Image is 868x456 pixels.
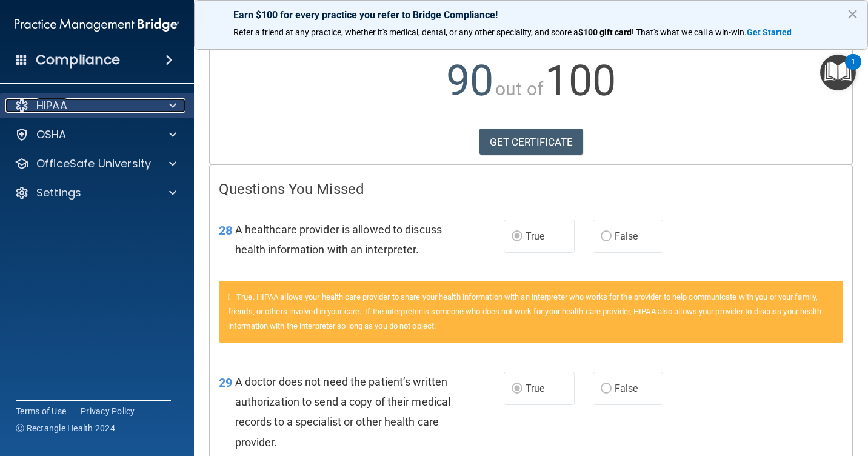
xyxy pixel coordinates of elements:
strong: $100 gift card [578,27,632,37]
span: out of [495,78,543,99]
span: False [615,383,638,394]
span: A doctor does not need the patient’s written authorization to send a copy of their medical record... [235,375,451,449]
a: OfficeSafe University [15,156,176,171]
span: True [526,383,544,394]
span: True [526,230,544,242]
div: 1 [851,62,855,78]
p: Settings [36,186,81,200]
span: 28 [219,223,232,238]
p: HIPAA [36,98,67,113]
button: Open Resource Center, 1 new notification [820,55,856,90]
p: OSHA [36,127,67,142]
span: False [615,230,638,242]
span: 100 [545,56,616,106]
input: True [512,232,522,241]
span: Ⓒ Rectangle Health 2024 [16,422,115,434]
p: OfficeSafe University [36,156,151,171]
img: PMB logo [15,13,179,37]
p: Earn $100 for every practice you refer to Bridge Compliance! [233,9,829,21]
h4: Compliance [36,52,120,69]
span: True. HIPAA allows your health care provider to share your health information with an interpreter... [228,292,822,330]
a: Get Started [747,27,793,37]
input: False [601,232,612,241]
a: Settings [15,186,176,200]
span: Refer a friend at any practice, whether it's medical, dental, or any other speciality, and score a [233,27,578,37]
span: ! That's what we call a win-win. [632,27,747,37]
a: Privacy Policy [81,405,135,417]
button: Close [847,4,858,24]
h4: Questions You Missed [219,181,843,197]
input: True [512,384,522,394]
input: False [601,384,612,394]
span: 29 [219,375,232,390]
a: GET CERTIFICATE [479,129,583,155]
a: OSHA [15,127,176,142]
strong: Get Started [747,27,792,37]
span: A healthcare provider is allowed to discuss health information with an interpreter. [235,223,442,256]
a: Terms of Use [16,405,66,417]
span: 90 [446,56,493,106]
a: HIPAA [15,98,176,113]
